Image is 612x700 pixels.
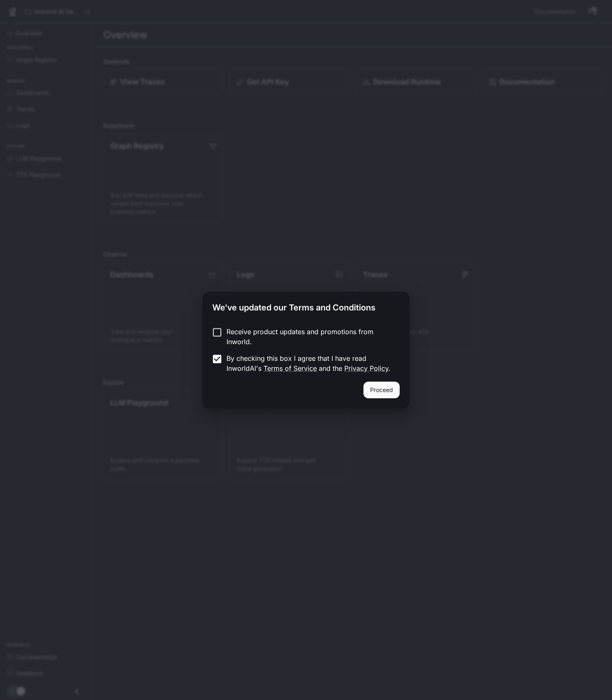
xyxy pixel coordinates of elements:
p: By checking this box I agree that I have read InworldAI's and the . [226,353,393,373]
p: Receive product updates and promotions from Inworld. [226,327,393,347]
button: Proceed [363,382,400,398]
a: Terms of Service [264,364,317,372]
h2: We've updated our Terms and Conditions [202,292,410,320]
a: Privacy Policy [344,364,388,372]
